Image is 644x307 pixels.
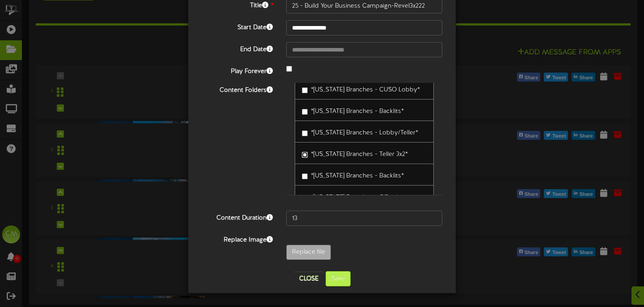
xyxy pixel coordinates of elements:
input: *[US_STATE] Branches - CUSO Lobby* [302,87,308,93]
label: Start Date [195,20,280,32]
span: *[US_STATE] Branches - Lobby/Teller* [311,130,418,136]
input: *[US_STATE] Branches - Backlits* [302,173,308,179]
label: Content Duration [195,211,280,223]
button: Close [294,272,324,286]
input: 15 [286,211,442,226]
span: *[US_STATE] Branches - CUSO Lobby* [311,86,420,93]
span: *[US_STATE] Branches - Backlits* [311,108,404,115]
span: *[US_STATE] Branches - Office* [311,194,398,201]
span: *[US_STATE] Branches - Backlits* [311,173,404,179]
label: End Date [195,42,280,54]
label: Play Forever [195,64,280,76]
label: Replace Image [195,233,280,245]
span: *[US_STATE] Branches - Teller 3x2* [311,151,408,158]
input: *[US_STATE] Branches - Teller 3x2* [302,152,308,158]
button: Save [326,271,351,286]
input: *[US_STATE] Branches - Backlits* [302,109,308,115]
input: *[US_STATE] Branches - Lobby/Teller* [302,130,308,136]
label: Content Folders [195,83,280,95]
